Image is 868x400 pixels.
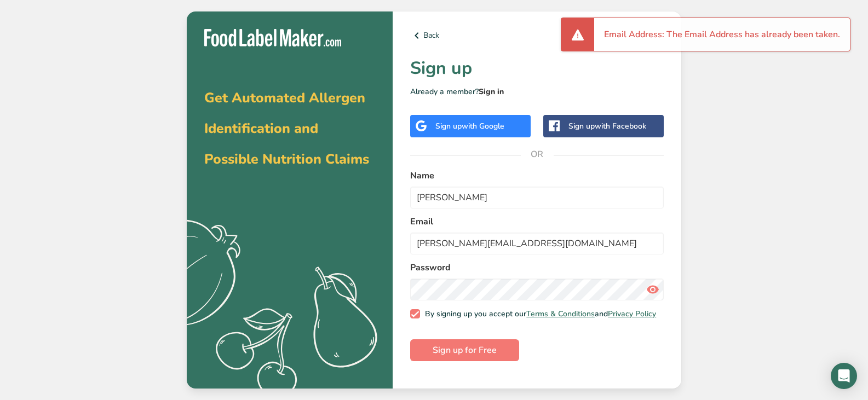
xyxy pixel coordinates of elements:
[420,309,657,319] span: By signing up you accept our and
[204,89,369,169] span: Get Automated Allergen Identification and Possible Nutrition Claims
[410,261,664,274] label: Password
[568,120,646,132] div: Sign up
[479,86,504,97] a: Sign in
[831,363,857,389] div: Open Intercom Messenger
[433,344,497,357] span: Sign up for Free
[410,86,664,97] p: Already a member?
[410,233,664,254] input: email@example.com
[521,138,554,171] span: OR
[435,120,504,132] div: Sign up
[526,309,595,319] a: Terms & Conditions
[410,29,664,42] a: Back
[604,28,840,41] li: Email Address: The Email Address has already been taken.
[410,169,664,182] label: Name
[608,309,656,319] a: Privacy Policy
[410,215,664,228] label: Email
[410,55,664,82] h1: Sign up
[595,121,646,131] span: with Facebook
[204,29,341,47] img: Food Label Maker
[410,187,664,208] input: John Doe
[462,121,504,131] span: with Google
[410,339,519,361] button: Sign up for Free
